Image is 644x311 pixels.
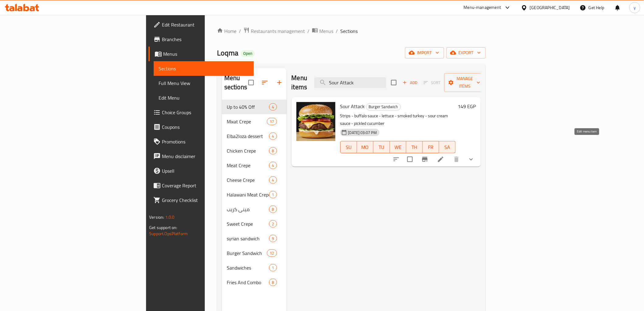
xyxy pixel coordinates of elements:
span: Sweet Crepe [227,220,269,228]
div: items [269,176,277,184]
div: items [269,103,277,111]
span: 8 [269,280,276,285]
span: Edit Restaurant [162,21,249,28]
a: Edit Restaurant [149,17,254,32]
span: 4 [269,133,276,139]
button: FR [423,141,439,153]
span: 17 [267,119,276,125]
button: Add section [272,75,287,90]
span: Get support on: [149,224,177,231]
span: TH [409,143,420,152]
span: Up to 40% Off [227,103,269,111]
div: Elba2loza dessert [227,133,269,140]
span: Grocery Checklist [162,196,249,204]
a: Choice Groups [149,105,254,120]
span: Meat Crepe [227,162,269,169]
div: items [269,279,277,286]
span: Burger Sandwich [227,249,267,257]
div: Up to 40% Off4 [222,100,287,114]
span: Select section [387,76,400,89]
span: [DATE] 03:07 PM [346,130,380,136]
span: SU [343,143,355,152]
span: Fries And Combo [227,279,269,286]
span: Add [402,79,418,86]
button: import [405,47,444,58]
li: / [307,27,310,35]
span: Sections [159,65,249,72]
span: Select to update [404,153,416,166]
div: Sandwiches1 [222,260,287,275]
span: Upsell [162,167,249,175]
button: show more [464,152,478,167]
nav: Menu sections [222,97,287,292]
span: Chicken Crepe [227,147,269,154]
span: syrian sandwich [227,235,269,242]
span: ميني كريب [227,206,269,213]
span: Sort sections [257,75,272,90]
div: Cheese Crepe4 [222,173,287,187]
span: Menus [319,27,333,35]
span: Manage items [449,75,480,90]
button: TH [406,141,423,153]
a: Sections [154,61,254,76]
span: 2 [269,221,276,227]
div: items [269,235,277,242]
span: 8 [269,207,276,212]
svg: Show Choices [467,156,475,163]
span: 1 [269,192,276,198]
a: Coverage Report [149,178,254,193]
span: Full Menu View [159,80,249,87]
span: Restaurants management [251,27,305,35]
button: delete [449,152,464,167]
span: Choice Groups [162,109,249,116]
span: Menus [163,50,249,58]
span: WE [392,143,404,152]
button: Add [400,78,420,87]
div: items [269,220,277,228]
span: Menu disclaimer [162,153,249,160]
div: Sweet Crepe2 [222,217,287,231]
span: Select all sections [245,76,257,89]
a: Branches [149,32,254,47]
div: [GEOGRAPHIC_DATA] [530,4,570,11]
span: export [451,49,481,57]
div: Mixat Crepe [227,118,267,125]
span: 1.0.0 [165,213,175,221]
a: Grocery Checklist [149,193,254,207]
span: TU [376,143,387,152]
a: Upsell [149,164,254,178]
button: WE [390,141,406,153]
a: Promotions [149,134,254,149]
button: export [446,47,486,58]
span: Edit Menu [159,94,249,101]
a: Edit Menu [154,90,254,105]
span: Branches [162,36,249,43]
input: search [314,77,386,88]
div: items [269,264,277,271]
div: Menu-management [464,4,501,11]
span: Add item [400,78,420,87]
a: Full Menu View [154,76,254,90]
div: Halawani Meat Crepe [227,191,269,198]
button: SA [439,141,456,153]
span: Sandwiches [227,264,269,271]
div: items [269,206,277,213]
button: Branch-specific-item [418,152,432,167]
button: TU [373,141,390,153]
span: FR [425,143,437,152]
span: Select section first [420,78,444,87]
div: syrian sandwich9 [222,231,287,246]
div: items [267,249,277,257]
button: Manage items [444,73,485,92]
span: 1 [269,265,276,271]
nav: breadcrumb [217,27,486,35]
div: Mixat Crepe17 [222,114,287,129]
